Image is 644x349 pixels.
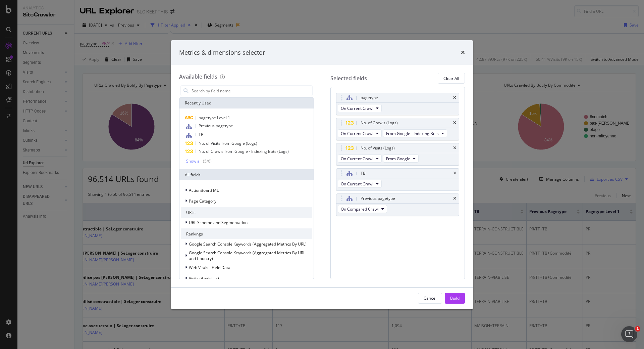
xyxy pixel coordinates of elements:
button: On Current Crawl [338,129,382,137]
button: Build [445,293,465,304]
button: From Google [383,155,419,163]
div: Cancel [424,295,436,301]
div: Previous pagetypetimesOn Compared Crawl [336,193,460,216]
input: Search by field name [191,86,312,96]
iframe: Intercom live chat [621,326,637,342]
span: 1 [635,326,640,332]
div: Available fields [179,73,217,80]
button: On Current Crawl [338,104,382,112]
div: Selected fields [330,75,367,82]
span: On Current Crawl [341,131,373,136]
div: times [453,96,456,100]
div: times [453,197,456,201]
span: No. of Crawls from Google - Indexing Bots (Logs) [199,148,289,154]
span: ActionBoard ML [189,187,219,193]
div: ( 5 / 6 ) [202,158,212,164]
span: TB [199,132,204,137]
div: Rankings [181,228,312,239]
button: Clear All [438,73,465,84]
div: modal [171,40,473,309]
span: On Compared Crawl [341,206,379,212]
div: No. of Visits (Logs) [361,145,395,151]
span: On Current Crawl [341,105,373,111]
span: Previous pagetype [199,123,233,129]
div: times [461,48,465,57]
div: No. of Crawls (Logs) [361,120,398,126]
div: Recently Used [179,98,314,108]
span: No. of Visits from Google (Logs) [199,140,257,146]
span: Visits (Analytics) [189,275,219,281]
div: times [453,171,456,175]
div: Clear All [443,76,459,81]
div: All fields [179,169,314,180]
span: Google Search Console Keywords (Aggregated Metrics By URL) [189,241,307,247]
span: Page Category [189,198,216,204]
button: On Current Crawl [338,180,382,188]
button: On Compared Crawl [338,205,387,213]
span: Web Vitals - Field Data [189,265,230,270]
div: TBtimesOn Current Crawl [336,168,460,191]
div: Show all [186,159,202,164]
div: Build [450,295,460,301]
span: On Current Crawl [341,156,373,162]
div: pagetypetimesOn Current Crawl [336,93,460,115]
div: Metrics & dimensions selector [179,48,265,57]
div: TB [361,170,366,177]
span: From Google - Indexing Bots [386,131,439,136]
button: Cancel [418,293,442,304]
div: times [453,146,456,150]
span: Google Search Console Keywords (Aggregated Metrics By URL and Country) [189,250,305,261]
div: pagetype [361,94,378,101]
div: Previous pagetype [361,195,395,202]
div: No. of Visits (Logs)timesOn Current CrawlFrom Google [336,143,460,166]
div: times [453,121,456,125]
button: On Current Crawl [338,155,382,163]
span: pagetype Level 1 [199,115,230,121]
div: No. of Crawls (Logs)timesOn Current CrawlFrom Google - Indexing Bots [336,118,460,140]
button: From Google - Indexing Bots [383,129,447,137]
div: URLs [181,207,312,218]
span: On Current Crawl [341,181,373,187]
span: URL Scheme and Segmentation [189,220,248,225]
span: From Google [386,156,410,162]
